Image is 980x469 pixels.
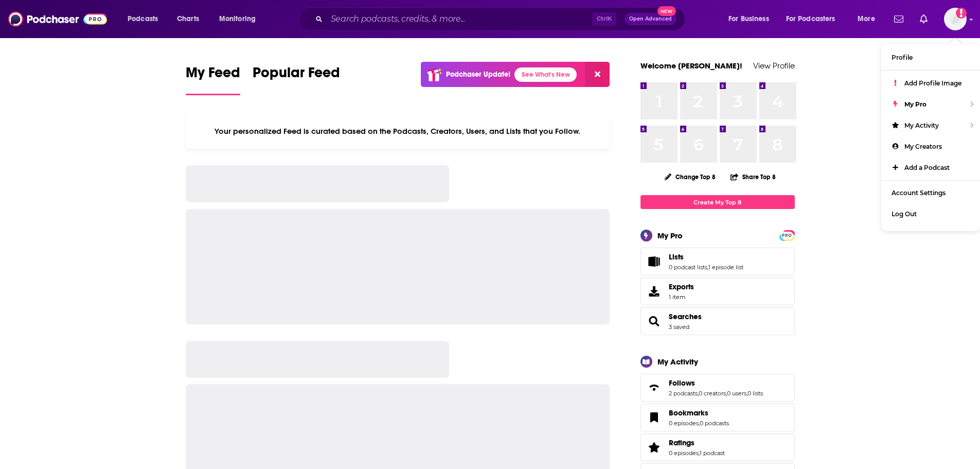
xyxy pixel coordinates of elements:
span: Bookmarks [669,408,708,418]
span: Exports [669,282,694,291]
a: Ratings [669,438,725,447]
button: open menu [212,11,269,27]
span: New [657,6,676,16]
a: Bookmarks [644,410,665,425]
span: Add a Podcast [904,164,950,171]
input: Search podcasts, credits, & more... [327,11,592,27]
span: , [707,264,708,271]
button: open menu [779,11,850,27]
a: Lists [644,254,665,269]
span: Bookmarks [640,404,795,431]
span: , [746,390,747,397]
svg: Add a profile image [956,8,967,19]
span: Profile [892,54,913,61]
button: open menu [120,11,171,27]
span: , [699,449,700,457]
a: 2 podcasts [669,390,698,397]
a: Popular Feed [253,64,340,95]
span: Charts [177,12,199,26]
img: Podchaser - Follow, Share and Rate Podcasts [8,9,107,29]
span: Lists [640,248,795,275]
div: My Activity [657,357,698,367]
span: My Feed [186,64,240,88]
a: Ratings [644,440,665,455]
button: Share Top 8 [730,167,776,187]
span: , [699,420,700,427]
div: My Pro [657,231,683,240]
a: Account Settings [881,182,980,203]
a: Profile [881,47,980,68]
button: Change Top 8 [658,170,722,183]
a: 0 users [727,390,746,397]
span: Monitoring [219,12,256,26]
a: Bookmarks [669,408,729,418]
span: My Creators [904,143,942,150]
a: Follows [669,378,763,388]
span: Lists [669,252,684,262]
a: My Creators [881,136,980,157]
p: Podchaser Update! [446,70,510,79]
span: Podcasts [128,12,158,26]
a: Add a Podcast [881,157,980,178]
span: For Podcasters [786,12,835,26]
span: Open Advanced [629,16,672,22]
span: For Business [728,12,769,26]
span: 1 item [669,293,694,301]
a: Show notifications dropdown [916,10,932,28]
a: 0 creators [699,390,726,397]
span: Ratings [669,438,694,447]
a: 3 saved [669,323,689,331]
span: Follows [669,378,695,388]
a: Exports [640,277,795,305]
span: Popular Feed [253,64,340,88]
a: Searches [644,314,665,328]
ul: Show profile menu [881,44,980,231]
button: Open AdvancedNew [625,13,676,25]
a: 0 podcasts [700,420,729,427]
a: Welcome [PERSON_NAME]! [640,61,742,71]
a: 0 podcast lists [669,264,707,271]
span: Ctrl K [592,12,616,26]
a: Show notifications dropdown [890,10,907,28]
button: open menu [721,11,782,27]
span: Logged in as Ashley_Beenen [944,8,967,30]
a: Lists [669,252,743,262]
button: Show profile menu [944,8,967,30]
span: Searches [640,307,795,335]
a: 0 episodes [669,420,699,427]
div: Search podcasts, credits, & more... [308,7,695,31]
a: Charts [170,11,205,27]
a: See What's New [514,67,577,82]
a: Add Profile Image [881,73,980,94]
span: More [858,12,875,26]
span: Add Profile Image [904,79,961,87]
span: Ratings [640,433,795,461]
span: Follows [640,374,795,402]
span: Account Settings [892,189,946,197]
a: Create My Top 8 [640,195,795,209]
button: open menu [850,11,888,27]
a: 0 lists [747,390,763,397]
a: 0 episodes [669,449,699,457]
div: Your personalized Feed is curated based on the Podcasts, Creators, Users, and Lists that you Follow. [186,114,610,149]
span: My Activity [904,121,939,129]
span: , [698,390,699,397]
span: , [726,390,727,397]
img: User Profile [944,8,967,30]
span: Log Out [892,210,917,218]
a: 1 episode list [708,264,743,271]
a: View Profile [753,61,795,71]
a: PRO [781,231,793,239]
span: Exports [644,284,665,299]
span: PRO [781,232,793,239]
span: My Pro [904,100,926,108]
a: Searches [669,312,702,321]
a: 1 podcast [700,449,725,457]
a: Follows [644,380,665,395]
a: My Feed [186,64,240,95]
